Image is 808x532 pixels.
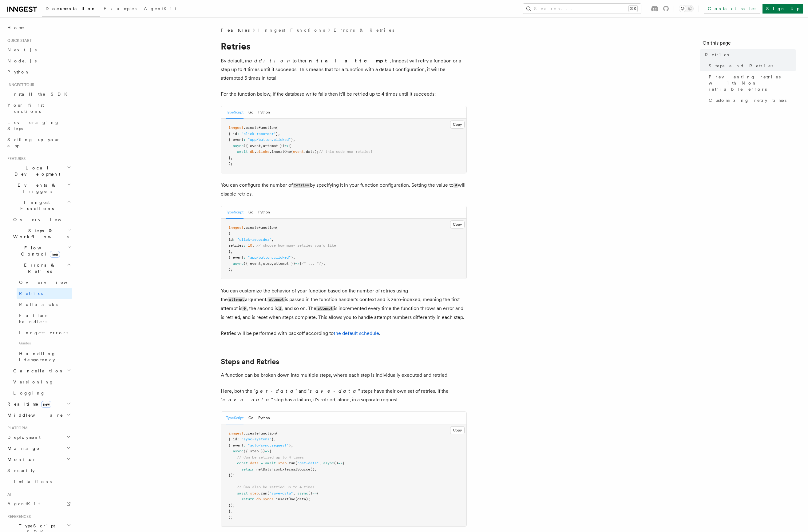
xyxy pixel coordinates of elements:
[762,4,803,14] a: Sign Up
[41,401,51,408] span: new
[703,39,796,49] h4: On this page
[293,137,295,142] span: ,
[228,509,231,513] span: }
[5,412,63,418] span: Middleware
[5,399,72,410] button: Realtimenew
[244,261,261,266] span: ({ event
[144,6,176,11] span: AgentKit
[703,49,796,60] a: Retries
[237,149,248,154] span: await
[321,261,323,266] span: }
[7,69,30,74] span: Python
[17,338,72,348] span: Guides
[242,306,247,311] code: 0
[5,426,28,431] span: Platform
[334,330,379,336] a: the default schedule
[267,297,285,302] code: attempt
[250,461,259,465] span: data
[323,261,325,266] span: ,
[221,90,467,98] p: For the function below, if the database write fails then it'll be retried up to 4 times until it ...
[19,291,43,296] span: Retries
[5,465,72,476] a: Security
[237,455,304,459] span: // Can be retried up to 4 times
[19,330,68,335] span: Inngest errors
[343,461,345,465] span: {
[338,461,343,465] span: =>
[11,242,72,260] button: Flow Controlnew
[19,302,58,307] span: Rollbacks
[7,92,71,97] span: Install the SDK
[221,287,467,322] p: You can customize the behavior of your function based on the number of retries using the argument...
[709,63,773,69] span: Steps and Retries
[261,461,263,465] span: =
[276,132,278,136] span: }
[709,97,786,103] span: Customizing retry times
[237,485,315,489] span: // Can also be retried up to 4 times
[267,491,269,495] span: (
[17,348,72,365] a: Handling idempotency
[5,66,72,77] a: Python
[263,144,284,148] span: attempt })
[13,379,54,384] span: Versioning
[221,57,467,82] p: By default, in to the , Inngest will retry a function or a step up to 4 times until it succeeds. ...
[271,261,274,266] span: ,
[293,255,295,260] span: ,
[291,137,293,142] span: }
[7,58,37,63] span: Node.js
[269,149,291,154] span: .insertOne
[5,492,11,497] span: AI
[13,217,77,222] span: Overview
[278,306,282,311] code: 1
[233,237,235,242] span: :
[223,397,271,403] em: save-data
[7,47,37,52] span: Next.js
[221,181,467,198] p: You can configure the number of by specifying it in your function configuration. Setting the valu...
[17,299,72,310] a: Rollbacks
[317,491,319,495] span: {
[221,371,467,379] p: A function can be broken down into multiple steps, where each step is individually executed and r...
[310,467,317,471] span: ();
[278,132,280,136] span: ,
[7,25,25,31] span: Home
[7,120,59,131] span: Leveraging Steps
[450,220,465,228] button: Copy
[5,82,34,87] span: Inngest tour
[244,255,246,260] span: :
[5,434,41,440] span: Deployment
[11,387,72,399] a: Logging
[228,473,235,477] span: });
[11,228,69,240] span: Steps & Workflows
[295,261,299,266] span: =>
[231,156,233,160] span: ,
[291,149,293,154] span: (
[248,137,291,142] span: "app/button.clicked"
[269,491,293,495] span: "save-data"
[310,388,358,394] em: save-data
[42,2,100,17] a: Documentation
[241,437,271,441] span: "sync-systems"
[312,491,317,495] span: =>
[293,183,310,188] code: retries
[7,479,52,484] span: Limitations
[231,249,233,254] span: ,
[244,449,265,453] span: ({ step })
[258,206,270,219] button: Python
[5,100,72,117] a: Your first Functions
[5,456,36,463] span: Monitor
[523,4,641,14] button: Search...⌘K
[265,449,269,453] span: =>
[228,503,235,507] span: });
[629,6,637,12] kbd: ⌘K
[679,5,694,12] button: Toggle dark mode
[5,156,26,161] span: Features
[228,443,244,447] span: { event
[706,95,796,106] a: Customizing retry times
[228,137,244,142] span: { event
[248,443,289,447] span: "auto/sync.request"
[237,132,239,136] span: :
[17,327,72,338] a: Inngest errors
[237,491,248,495] span: await
[258,412,270,424] button: Python
[295,497,310,501] span: (data);
[5,44,72,55] a: Next.js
